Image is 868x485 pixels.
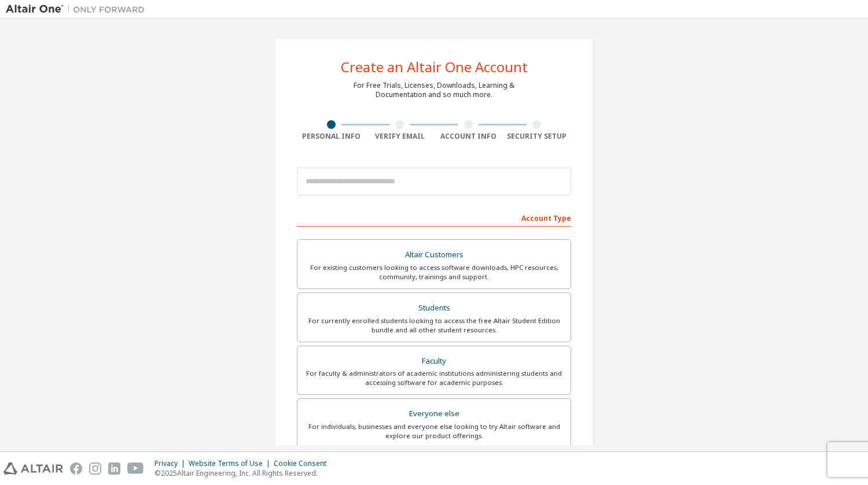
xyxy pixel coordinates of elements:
[6,3,150,15] img: Altair One
[341,60,528,74] div: Create an Altair One Account
[434,132,503,141] div: Account Info
[354,81,514,99] div: For Free Trials, Licenses, Downloads, Learning & Documentation and so much more.
[304,406,564,422] div: Everyone else
[189,459,274,468] div: Website Terms of Use
[304,247,564,263] div: Altair Customers
[297,208,571,227] div: Account Type
[304,316,564,335] div: For currently enrolled students looking to access the free Altair Student Edition bundle and all ...
[127,462,144,475] img: youtube.svg
[304,353,564,369] div: Faculty
[304,369,564,387] div: For faculty & administrators of academic institutions administering students and accessing softwa...
[366,132,435,141] div: Verify Email
[155,459,189,468] div: Privacy
[503,132,572,141] div: Security Setup
[89,462,101,475] img: instagram.svg
[155,468,333,478] p: © 2025 Altair Engineering, Inc. All Rights Reserved.
[108,462,120,475] img: linkedin.svg
[304,263,564,282] div: For existing customers looking to access software downloads, HPC resources, community, trainings ...
[297,132,366,141] div: Personal Info
[304,300,564,316] div: Students
[274,459,333,468] div: Cookie Consent
[304,422,564,440] div: For individuals, businesses and everyone else looking to try Altair software and explore our prod...
[3,462,63,475] img: altair_logo.svg
[70,462,82,475] img: facebook.svg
